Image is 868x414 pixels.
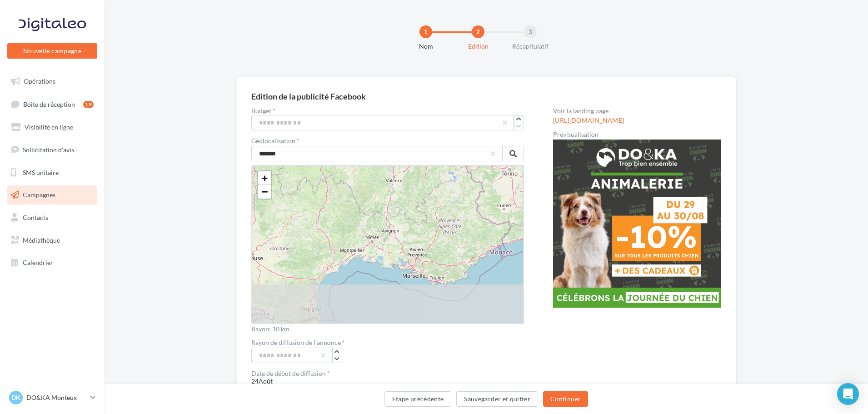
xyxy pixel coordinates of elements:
[397,42,455,51] div: Nom
[472,25,484,38] div: 2
[258,185,271,199] a: Zoom out
[543,391,588,407] button: Continuer
[23,214,48,221] span: Contacts
[5,208,99,227] a: Contacts
[251,370,524,385] span: 24Août
[23,146,74,154] span: Sollicitation d'avis
[553,131,721,138] div: Prévisualisation
[553,140,721,308] img: operation-preview
[524,25,537,38] div: 3
[5,253,99,272] a: Calendrier
[24,77,55,85] span: Opérations
[251,92,366,100] div: Edition de la publicité Facebook
[262,172,268,184] span: +
[5,163,99,182] a: SMS unitaire
[23,168,59,176] span: SMS unitaire
[837,383,859,405] div: Open Intercom Messenger
[23,236,60,244] span: Médiathèque
[553,117,624,124] a: [URL][DOMAIN_NAME]
[26,393,87,402] p: DO&KA Monteux
[251,108,524,114] label: Budget *
[83,101,94,108] div: 19
[251,326,524,332] div: Rayon: 10 km
[456,391,538,407] button: Sauvegarder et quitter
[5,72,99,91] a: Opérations
[7,43,97,59] button: Nouvelle campagne
[262,186,268,197] span: −
[251,339,345,346] label: Rayon de diffusion de l'annonce *
[251,370,524,377] div: Date de début de diffusion *
[553,108,721,114] div: Voir la landing page
[23,100,75,108] span: Boîte de réception
[23,191,55,199] span: Campagnes
[449,42,507,51] div: Edition
[384,391,452,407] button: Etape précédente
[5,231,99,250] a: Médiathèque
[501,42,559,51] div: Récapitulatif
[7,389,97,406] a: DK DO&KA Monteux
[11,393,20,402] span: DK
[5,95,99,114] a: Boîte de réception19
[258,171,271,185] a: Zoom in
[251,138,524,144] label: Géolocalisation *
[419,25,432,38] div: 1
[5,140,99,160] a: Sollicitation d'avis
[5,185,99,205] a: Campagnes
[5,118,99,137] a: Visibilité en ligne
[23,259,53,266] span: Calendrier
[25,123,73,131] span: Visibilité en ligne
